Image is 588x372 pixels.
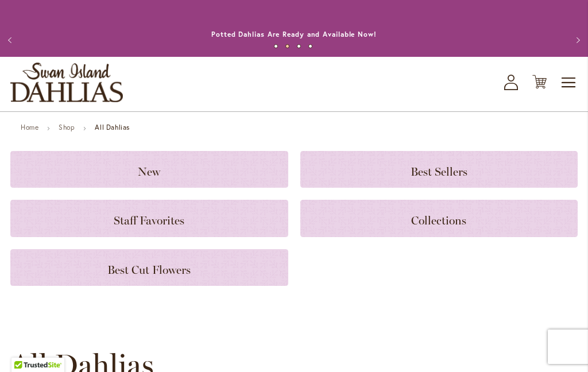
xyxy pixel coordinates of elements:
span: Staff Favorites [114,214,184,227]
span: Best Cut Flowers [107,263,191,277]
button: 1 of 4 [274,44,278,48]
iframe: Launch Accessibility Center [9,331,41,363]
strong: All Dahlias [95,123,130,131]
a: Home [21,123,38,131]
a: New [10,151,288,188]
span: Best Sellers [411,165,467,179]
a: Best Cut Flowers [10,249,288,286]
button: 4 of 4 [308,44,312,48]
span: Collections [411,214,466,227]
a: Best Sellers [300,151,578,188]
button: Next [565,29,588,52]
button: 3 of 4 [297,44,301,48]
a: Collections [300,200,578,237]
a: Potted Dahlias Are Ready and Available Now! [211,30,377,38]
a: Staff Favorites [10,200,288,237]
a: Shop [59,123,75,131]
button: 2 of 4 [285,44,289,48]
span: New [138,165,160,179]
a: store logo [10,63,123,102]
